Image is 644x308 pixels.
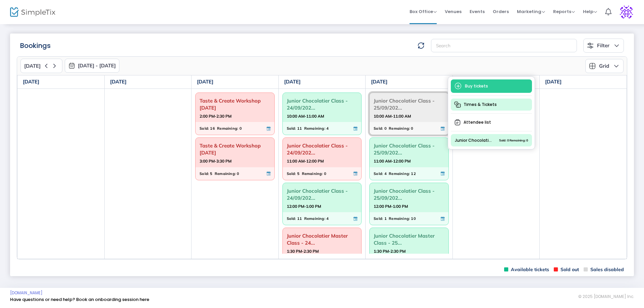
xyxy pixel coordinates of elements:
span: 12 [411,170,416,177]
th: [DATE] [192,75,279,89]
span: Junior Chocolatier Class - 25/09/202... [374,140,444,158]
button: [DATE] - [DATE] [65,59,119,73]
a: Have questions or need help? Book an onboarding session here [10,296,149,303]
span: Sold out [554,266,579,273]
span: Sold: [287,125,296,132]
span: 5 [297,170,300,177]
span: 5 [210,170,212,177]
img: times-tickets [454,101,461,108]
span: 10 [411,215,416,222]
span: 0 [239,125,242,132]
strong: 12:00 PM-1:00 PM [374,202,408,210]
span: 11 [297,215,302,222]
span: 16 [210,125,215,132]
span: [DATE] [24,63,41,69]
span: Remaining: [389,170,410,177]
span: Sold: [374,125,383,132]
strong: 12:00 PM-1:00 PM [287,202,321,210]
span: Times & Tickets [451,99,532,111]
span: 0 [384,125,387,132]
strong: 1:30 PM-2:30 PM [374,247,406,255]
span: Remaining: [215,170,236,177]
img: filter [587,42,594,49]
th: [DATE] [278,75,366,89]
span: Buy tickets [451,79,532,93]
span: Junior Chocolatier Class - 24/09/202... [287,96,358,113]
button: Grid [585,59,624,73]
span: 4 [384,170,387,177]
span: Remaining: [304,125,325,132]
input: Search [431,39,577,53]
span: Junior Chocolatier Master Class - 25... [374,231,444,248]
span: Orders [493,3,509,20]
span: 0 [324,170,326,177]
span: Sold: 0 Remaining: 0 [499,137,528,143]
span: Junior Chocolatier Class [455,137,494,143]
m-panel-title: Bookings [20,41,51,51]
span: Remaining: [302,170,323,177]
span: Sold: [287,215,296,222]
span: Junior Chocolatier Class - 24/09/202... [287,186,358,203]
span: Remaining: [389,125,410,132]
span: Sales disabled [584,266,624,273]
span: Venues [445,3,462,20]
strong: 11:00 AM-12:00 PM [374,157,411,165]
span: Reports [553,8,575,15]
span: 1 [384,215,387,222]
span: Sold: [374,170,383,177]
span: Taste & Create Workshop [DATE] [200,96,270,113]
span: Taste & Create Workshop [DATE] [200,140,270,158]
span: Remaining: [217,125,238,132]
strong: 2:00 PM-2:30 PM [200,112,231,120]
span: Sold: [287,170,296,177]
strong: 10:00 AM-11:00 AM [374,112,411,120]
span: Marketing [517,8,545,15]
span: 4 [326,215,329,222]
strong: 3:00 PM-3:30 PM [200,157,231,165]
strong: 1:30 PM-2:30 PM [287,247,319,255]
img: monthly [68,62,75,69]
button: [DATE] [20,59,62,73]
span: 0 [411,125,413,132]
span: 4 [326,125,329,132]
th: [DATE] [366,75,453,89]
span: Junior Chocolatier Class - 24/09/202... [287,140,358,158]
span: Sold: [200,125,209,132]
a: [DOMAIN_NAME] [10,290,43,296]
span: Sold: [374,215,383,222]
span: Remaining: [304,215,325,222]
img: clipboard [454,119,461,126]
span: 0 [237,170,239,177]
th: [DATE] [104,75,192,89]
span: 11 [297,125,302,132]
img: refresh-data [418,42,424,49]
span: Remaining: [389,215,410,222]
span: Available tickets [504,266,549,273]
span: © 2025 [DOMAIN_NAME] Inc. [578,294,634,299]
strong: 11:00 AM-12:00 PM [287,157,324,165]
th: [DATE] [17,75,105,89]
span: Events [470,3,485,20]
span: Box Office [410,8,437,15]
strong: 10:00 AM-11:00 AM [287,112,324,120]
th: [DATE] [540,75,627,89]
span: Sold: [200,170,209,177]
span: Help [583,8,597,15]
th: [DATE] [452,75,540,89]
img: grid [589,63,596,69]
span: Junior Chocolatier Class - 25/09/202... [374,186,444,203]
span: Junior Chocolatier Class - 25/09/202... [374,96,444,113]
span: Attendee list [451,116,532,128]
span: Junior Chocolatier Master Class - 24... [287,231,358,248]
button: Filter [583,39,624,53]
